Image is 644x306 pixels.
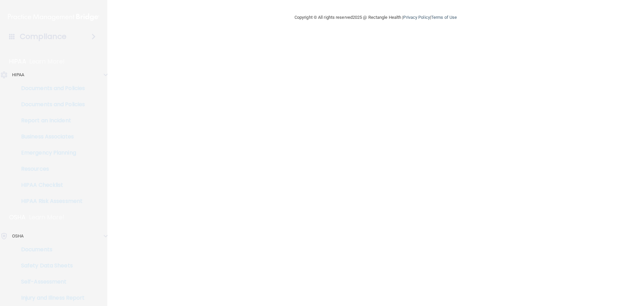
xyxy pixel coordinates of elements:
p: Learn More! [29,213,65,221]
p: HIPAA Checklist [4,182,96,188]
h4: Compliance [20,32,66,41]
p: Business Associates [4,133,96,140]
img: PMB logo [8,10,99,24]
p: Report an Incident [4,117,96,124]
p: Resources [4,166,96,172]
a: Terms of Use [431,15,457,20]
p: Injury and Illness Report [4,295,96,301]
p: Documents and Policies [4,101,96,108]
p: OSHA [9,213,26,221]
a: Privacy Policy [403,15,430,20]
p: Learn More! [30,57,65,65]
p: Documents [4,246,96,253]
p: OSHA [12,232,23,240]
p: Emergency Planning [4,149,96,156]
p: HIPAA [9,57,26,65]
p: Safety Data Sheets [4,262,96,269]
p: Self-Assessment [4,278,96,285]
p: HIPAA [12,71,24,79]
div: Copyright © All rights reserved 2025 @ Rectangle Health | | [253,7,498,28]
p: Documents and Policies [4,85,96,92]
p: HIPAA Risk Assessment [4,198,96,205]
